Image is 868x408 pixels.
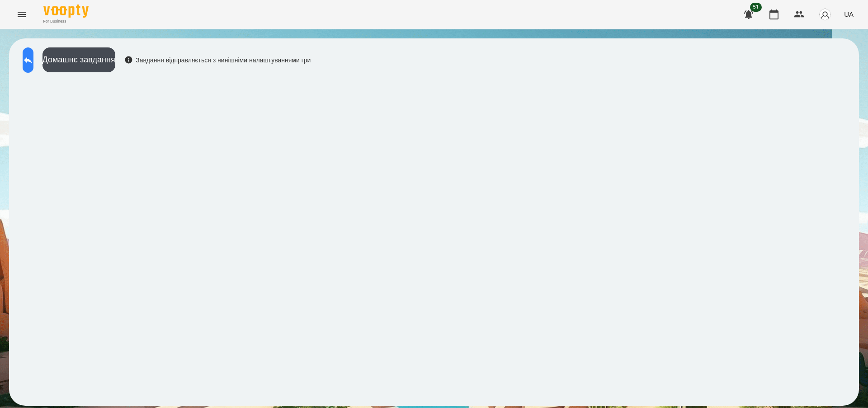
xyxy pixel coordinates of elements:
[844,9,854,19] span: UA
[43,19,89,24] span: For Business
[43,5,89,18] img: Voopty Logo
[750,3,762,12] span: 51
[11,4,33,25] button: Menu
[42,47,115,72] button: Домашнє завдання
[840,6,857,23] button: UA
[124,56,311,65] div: Завдання відправляється з нинішніми налаштуваннями гри
[819,8,831,21] img: avatar_s.png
